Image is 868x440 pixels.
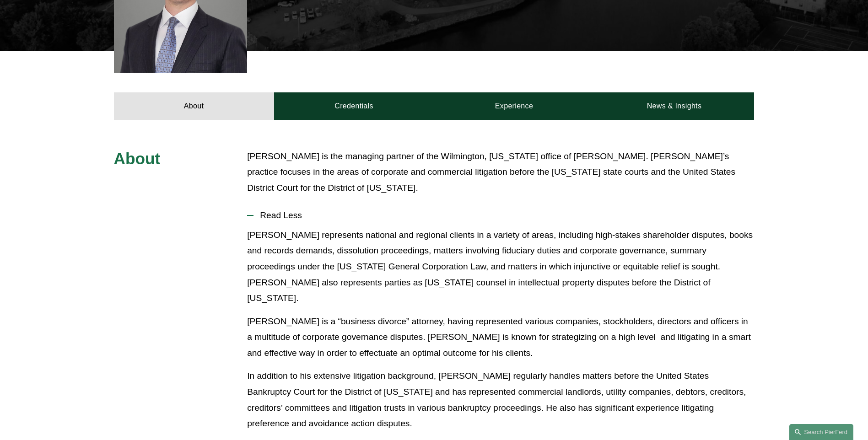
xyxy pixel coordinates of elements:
[434,92,594,120] a: Experience
[594,92,754,120] a: News & Insights
[114,150,161,167] span: About
[247,204,754,227] button: Read Less
[247,227,754,306] p: [PERSON_NAME] represents national and regional clients in a variety of areas, including high-stak...
[253,210,754,220] span: Read Less
[274,92,434,120] a: Credentials
[247,314,754,361] p: [PERSON_NAME] is a “business divorce” attorney, having represented various companies, stockholder...
[247,149,754,196] p: [PERSON_NAME] is the managing partner of the Wilmington, [US_STATE] office of [PERSON_NAME]. [PER...
[114,92,274,120] a: About
[789,424,853,440] a: Search this site
[247,368,754,431] p: In addition to his extensive litigation background, [PERSON_NAME] regularly handles matters befor...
